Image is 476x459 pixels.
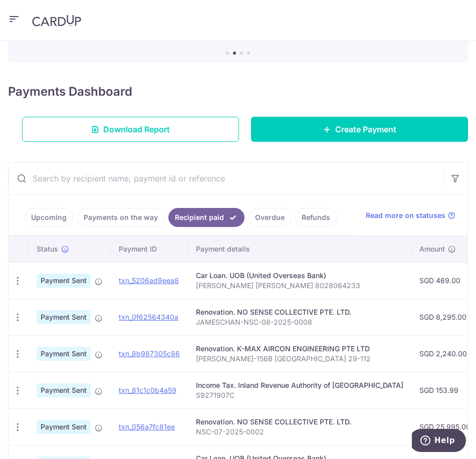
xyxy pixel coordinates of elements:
[196,344,403,354] div: Renovation. K-MAX AIRCON ENGINEERING PTE LTD
[119,422,175,431] a: txn_056a7fc81ee
[77,208,164,227] a: Payments on the way
[37,310,91,324] span: Payment Sent
[196,281,403,291] p: [PERSON_NAME] [PERSON_NAME] 8028064233
[295,208,337,227] a: Refunds
[196,390,403,400] p: S9271907C
[168,208,245,227] a: Recipient paid
[196,427,403,437] p: NSC-07-2025-0002
[196,271,403,281] div: Car Loan. UOB (United Overseas Bank)
[103,123,170,135] span: Download Report
[335,123,396,135] span: Create Payment
[25,208,73,227] a: Upcoming
[196,317,403,327] p: JAMESCHAN-NSC-08-2025-0008
[188,236,411,262] th: Payment details
[119,313,178,321] a: txn_0f62564340a
[196,380,403,390] div: Income Tax. Inland Revenue Authority of [GEOGRAPHIC_DATA]
[412,429,466,454] iframe: Opens a widget where you can find more information
[251,117,468,142] a: Create Payment
[8,83,132,101] h4: Payments Dashboard
[37,274,91,288] span: Payment Sent
[249,208,291,227] a: Overdue
[366,210,445,220] span: Read more on statuses
[119,276,179,285] a: txn_5206ad9eea8
[22,117,239,142] a: Download Report
[366,210,455,220] a: Read more on statuses
[119,349,180,358] a: txn_8b987305c86
[196,307,403,317] div: Renovation. NO SENSE COLLECTIVE PTE. LTD.
[119,386,176,394] a: txn_81c1c0b4a59
[196,417,403,427] div: Renovation. NO SENSE COLLECTIVE PTE. LTD.
[32,15,81,27] img: CardUp
[37,420,91,434] span: Payment Sent
[196,354,403,364] p: [PERSON_NAME]-156B [GEOGRAPHIC_DATA] 29-112
[37,383,91,397] span: Payment Sent
[111,236,188,262] th: Payment ID
[419,244,445,254] span: Amount
[37,244,58,254] span: Status
[9,162,443,194] input: Search by recipient name, payment id or reference
[37,347,91,361] span: Payment Sent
